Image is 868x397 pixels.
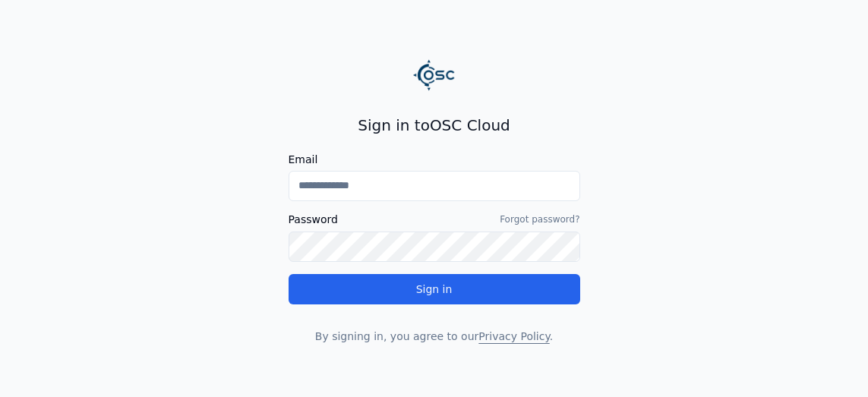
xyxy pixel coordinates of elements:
[289,329,580,344] p: By signing in, you agree to our .
[478,330,549,342] a: Privacy Policy
[289,274,580,304] button: Sign in
[289,214,338,225] label: Password
[413,54,456,96] img: Logo
[500,213,579,225] a: Forgot password?
[289,115,580,136] h2: Sign in to OSC Cloud
[289,154,580,165] label: Email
